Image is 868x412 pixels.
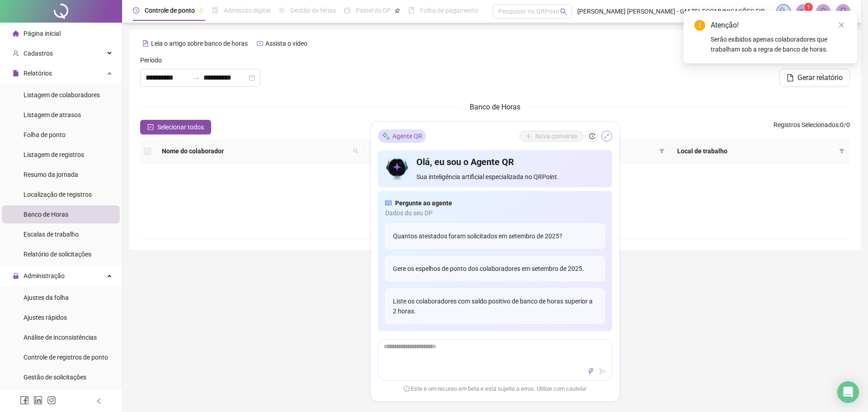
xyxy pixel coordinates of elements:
[404,386,410,392] span: exclamation-circle
[774,120,850,134] span: : 0 / 0
[13,50,19,57] span: user-add
[385,289,605,324] div: Liste os colaboradores com saldo positivo de banco de horas superior a 2 horas.
[212,7,218,14] span: file-done
[836,5,850,18] img: 90407
[157,122,204,132] span: Selecionar todos
[133,7,139,14] span: clock-circle
[657,144,666,158] span: filter
[162,146,349,156] span: Nome do colaborador
[356,7,391,14] span: Painel do DP
[151,207,832,217] div: Não há dados
[265,40,307,47] span: Assista o vídeo
[24,272,65,279] span: Administração
[24,91,100,99] span: Listagem de colaboradores
[278,7,285,14] span: sun
[24,151,84,158] span: Listagem de registros
[774,121,839,128] span: Registros Selecionados
[145,7,195,14] span: Controle de ponto
[797,72,843,83] span: Gerar relatório
[24,354,108,361] span: Controle de registros de ponto
[24,70,52,77] span: Relatórios
[588,369,594,375] span: thunderbolt
[24,314,67,321] span: Ajustes rápidos
[24,111,81,118] span: Listagem de atrasos
[151,40,248,47] span: Leia o artigo sobre banco de horas
[694,20,705,31] span: exclamation-circle
[395,8,400,14] span: pushpin
[382,132,391,141] img: sparkle-icon.fc2bf0ac1784a2077858766a79e2daf3.svg
[837,381,859,403] div: Open Intercom Messenger
[24,50,53,57] span: Cadastros
[24,131,66,138] span: Folha de ponto
[819,7,827,15] span: bell
[778,6,788,16] img: sparkle-icon.fc2bf0ac1784a2077858766a79e2daf3.svg
[711,34,846,54] div: Serão exibidos apenas colaboradores que trabalham sob a regra de banco de horas.
[385,224,605,249] div: Quantos atestados foram solicitados em setembro de 2025?
[147,124,154,130] span: check-square
[351,144,360,158] span: search
[838,22,844,28] span: close
[385,156,409,182] img: icon
[24,171,78,178] span: Resumo da jornada
[24,251,91,258] span: Relatório de solicitações
[353,148,359,154] span: search
[839,148,844,154] span: filter
[659,148,665,154] span: filter
[24,374,86,381] span: Gestão de solicitações
[96,398,102,404] span: left
[378,130,426,143] div: Agente QR
[589,133,595,140] span: history
[20,396,29,405] span: facebook
[560,8,567,15] span: search
[837,144,846,158] span: filter
[804,3,813,12] sup: 1
[47,396,56,405] span: instagram
[836,20,846,30] a: Close
[711,20,846,31] div: Atenção!
[290,7,336,14] span: Gestão de férias
[597,366,608,377] button: send
[193,74,200,81] span: to
[416,172,605,182] span: Sua inteligência artificial especializada no QRPoint.
[385,208,605,218] span: Dados do seu DP
[257,40,263,47] span: youtube
[33,396,42,405] span: linkedin
[787,74,794,81] span: file
[799,7,807,15] span: notification
[142,40,149,47] span: file-text
[344,7,350,14] span: dashboard
[585,366,596,377] button: thunderbolt
[385,199,392,208] span: read
[140,55,162,65] span: Período
[408,7,415,14] span: book
[416,156,605,169] h4: Olá, eu sou o Agente QR
[198,8,204,14] span: pushpin
[24,30,61,37] span: Página inicial
[13,70,19,76] span: file
[404,385,586,394] span: Este é um recurso em beta e está sujeito a erros. Utilize com cautela!
[13,30,19,37] span: home
[13,273,19,279] span: lock
[224,7,270,14] span: Admissão digital
[385,256,605,282] div: Gere os espelhos de ponto dos colaboradores em setembro de 2025.
[604,133,610,140] span: shrink
[470,103,520,111] span: Banco de Horas
[24,334,97,341] span: Análise de inconsistências
[24,191,92,198] span: Localização de registros
[519,131,583,142] button: Nova conversa
[420,7,478,14] span: Folha de pagamento
[807,4,810,10] span: 1
[577,6,771,16] span: [PERSON_NAME] [PERSON_NAME] - GM TELECOMUNICAÇÕES EIRELI
[677,146,835,156] span: Local de trabalho
[24,231,79,238] span: Escalas de trabalho
[140,120,211,134] button: Selecionar todos
[24,211,68,218] span: Banco de Horas
[24,294,69,301] span: Ajustes da folha
[395,199,452,208] span: Pergunte ao agente
[193,74,200,81] span: swap-right
[779,69,850,87] button: Gerar relatório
